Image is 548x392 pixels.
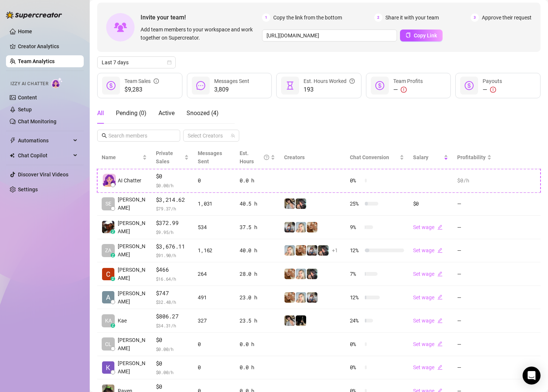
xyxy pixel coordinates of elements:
[156,150,173,164] span: Private Sales
[393,85,423,94] div: —
[262,13,270,22] span: 1
[141,25,259,42] span: Add team members to your workspace and work together on Supercreator.
[350,246,362,254] span: 12 %
[102,268,114,280] img: Ciara Birley
[307,222,317,232] img: Roux️‍
[156,205,189,212] span: $ 79.37 /h
[156,312,189,321] span: $806.27
[118,336,147,352] span: [PERSON_NAME]
[111,253,115,257] div: z
[18,149,71,161] span: Chat Copilot
[374,13,382,22] span: 2
[154,77,159,85] span: info-circle
[385,13,439,22] span: Share it with your team
[437,248,443,253] span: edit
[465,81,474,90] span: dollar-circle
[413,364,443,370] a: Set wageedit
[523,367,541,385] div: Open Intercom Messenger
[284,222,295,232] img: ANDREA
[240,223,275,231] div: 37.5 h
[437,341,443,346] span: edit
[51,77,63,88] img: AI Chatter
[375,81,384,90] span: dollar-circle
[350,340,362,348] span: 0 %
[413,224,443,230] a: Set wageedit
[296,315,306,326] img: RavenGoesWild
[156,336,189,345] span: $0
[296,269,306,279] img: Megan
[457,154,486,160] span: Profitability
[240,363,275,371] div: 0.0 h
[156,219,189,228] span: $372.99
[118,317,127,325] span: Kae
[240,317,275,325] div: 23.5 h
[453,216,496,239] td: —
[284,198,295,209] img: Raven
[103,174,116,187] img: izzy-ai-chatter-avatar-DDCN_rTZ.svg
[156,172,189,181] span: $0
[307,245,317,256] img: ANDREA
[284,269,295,279] img: Roux️‍
[483,85,502,94] div: —
[6,11,62,19] img: logo-BBDzfeDw.svg
[102,291,114,303] img: Alyssa Reuse
[240,340,275,348] div: 0.0 h
[156,289,189,298] span: $747
[102,57,171,68] span: Last 7 days
[108,132,170,140] input: Search members
[102,153,141,161] span: Name
[400,30,443,41] button: Copy Link
[102,133,107,138] span: search
[240,200,275,208] div: 40.5 h
[413,154,428,160] span: Salary
[156,195,189,204] span: $3,214.62
[196,81,205,90] span: message
[350,270,362,278] span: 7 %
[156,275,189,283] span: $ 16.64 /h
[198,317,231,325] div: 327
[18,186,38,192] a: Settings
[240,176,275,185] div: 0.0 h
[118,195,147,212] span: [PERSON_NAME]
[453,356,496,380] td: —
[18,95,37,101] a: Content
[198,223,231,231] div: 534
[118,289,147,306] span: [PERSON_NAME]
[414,33,437,38] span: Copy Link
[240,149,269,166] div: Est. Hours
[437,365,443,370] span: edit
[214,78,249,84] span: Messages Sent
[167,60,172,65] span: calendar
[483,78,502,84] span: Payouts
[296,245,306,256] img: Roux️‍
[198,340,231,348] div: 0
[437,271,443,277] span: edit
[102,221,114,233] img: Ari Kirk
[10,80,48,87] span: Izzy AI Chatter
[198,246,231,254] div: 1,162
[413,247,443,253] a: Set wageedit
[97,109,104,118] div: All
[214,85,249,94] span: 3,809
[453,262,496,286] td: —
[350,223,362,231] span: 9 %
[111,229,115,234] div: z
[198,200,231,208] div: 1,031
[304,85,355,94] span: 193
[437,225,443,230] span: edit
[284,292,295,303] img: Roux️‍
[158,109,175,117] span: Active
[198,363,231,371] div: 0
[118,176,141,185] span: AI Chatter
[413,271,443,277] a: Set wageedit
[350,176,362,185] span: 0 %
[97,146,151,169] th: Name
[156,382,189,391] span: $0
[350,77,355,85] span: question-circle
[18,135,71,146] span: Automations
[413,318,443,324] a: Set wageedit
[406,33,411,38] span: copy
[156,359,189,368] span: $0
[457,176,492,185] div: $0 /h
[156,242,189,251] span: $3,676.11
